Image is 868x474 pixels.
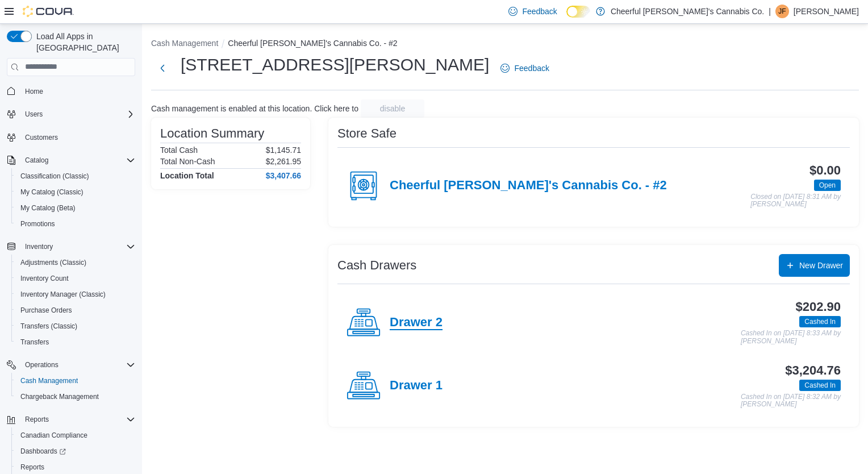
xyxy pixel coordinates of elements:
span: Inventory Count [20,274,69,283]
button: My Catalog (Classic) [11,184,140,200]
span: My Catalog (Beta) [16,201,135,215]
span: Chargeback Management [16,390,135,404]
span: Load All Apps in [GEOGRAPHIC_DATA] [32,31,135,53]
button: Transfers [11,334,140,350]
button: My Catalog (Beta) [11,200,140,216]
span: Inventory Manager (Classic) [20,290,106,299]
span: Catalog [20,153,135,167]
p: Cash management is enabled at this location. Click here to [151,104,358,113]
button: Inventory Manager (Classic) [11,286,140,302]
p: | [769,5,771,18]
a: Promotions [16,217,60,231]
p: $1,145.71 [266,145,301,155]
button: Promotions [11,216,140,232]
span: Canadian Compliance [20,431,87,440]
button: Customers [2,129,140,145]
span: Home [20,84,135,98]
p: Cashed In on [DATE] 8:32 AM by [PERSON_NAME] [741,393,841,409]
p: [PERSON_NAME] [794,5,859,18]
span: Cashed In [799,316,841,327]
a: Inventory Count [16,272,73,285]
span: Catalog [25,156,48,165]
a: Cash Management [16,374,82,388]
button: Users [2,106,140,122]
span: Cash Management [20,376,78,385]
a: My Catalog (Beta) [16,201,80,215]
span: Operations [20,358,135,372]
span: New Drawer [799,260,843,271]
span: Open [814,180,841,191]
p: Cheerful [PERSON_NAME]'s Cannabis Co. [611,5,764,18]
span: Cash Management [16,374,135,388]
button: Users [20,107,47,121]
span: My Catalog (Classic) [16,185,135,199]
a: Dashboards [11,443,140,459]
h3: $3,204.76 [785,364,841,377]
button: Transfers (Classic) [11,318,140,334]
h4: Drawer 1 [390,379,443,393]
span: Home [25,87,43,96]
span: Feedback [522,6,557,17]
h3: Store Safe [337,127,397,140]
a: My Catalog (Classic) [16,185,88,199]
h3: Cash Drawers [337,259,416,272]
h6: Total Cash [160,145,198,155]
span: Dashboards [20,447,66,456]
h3: $202.90 [796,300,841,314]
p: $2,261.95 [266,157,301,166]
span: Adjustments (Classic) [20,258,86,267]
span: Classification (Classic) [20,172,89,181]
p: Closed on [DATE] 8:31 AM by [PERSON_NAME] [750,193,841,209]
a: Canadian Compliance [16,429,92,442]
span: Customers [20,130,135,144]
span: Transfers (Classic) [16,319,135,333]
span: disable [380,103,405,114]
span: Transfers [20,338,49,347]
a: Inventory Manager (Classic) [16,288,110,301]
span: Reports [20,463,44,472]
input: Dark Mode [566,6,590,18]
a: Home [20,85,48,98]
button: Purchase Orders [11,302,140,318]
a: Customers [20,131,62,144]
span: Inventory Manager (Classic) [16,288,135,301]
h4: Cheerful [PERSON_NAME]'s Cannabis Co. - #2 [390,178,667,193]
button: Operations [20,358,63,372]
span: Purchase Orders [16,303,135,317]
span: Customers [25,133,58,142]
span: Operations [25,360,59,369]
a: Adjustments (Classic) [16,256,91,269]
a: Dashboards [16,444,70,458]
span: JF [778,5,786,18]
span: Inventory [25,242,53,251]
button: Reports [20,413,53,426]
span: Transfers [16,335,135,349]
button: Cash Management [151,39,218,48]
button: Cheerful [PERSON_NAME]'s Cannabis Co. - #2 [228,39,397,48]
span: Classification (Classic) [16,169,135,183]
span: Reports [25,415,49,424]
span: Users [20,107,135,121]
span: Promotions [20,219,55,228]
button: Adjustments (Classic) [11,255,140,271]
span: Transfers (Classic) [20,322,77,331]
span: Open [819,180,836,190]
a: Transfers [16,335,53,349]
a: Classification (Classic) [16,169,94,183]
span: Inventory Count [16,272,135,285]
span: Dashboards [16,444,135,458]
span: Reports [20,413,135,426]
button: Catalog [20,153,53,167]
span: Canadian Compliance [16,429,135,442]
button: Chargeback Management [11,389,140,405]
button: Cash Management [11,373,140,389]
button: disable [361,99,424,118]
span: Adjustments (Classic) [16,256,135,269]
span: Inventory [20,240,135,253]
h4: $3,407.66 [266,171,301,180]
button: Inventory [20,240,57,253]
button: Catalog [2,152,140,168]
a: Transfers (Classic) [16,319,82,333]
button: Canadian Compliance [11,427,140,443]
span: Cashed In [804,317,836,327]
